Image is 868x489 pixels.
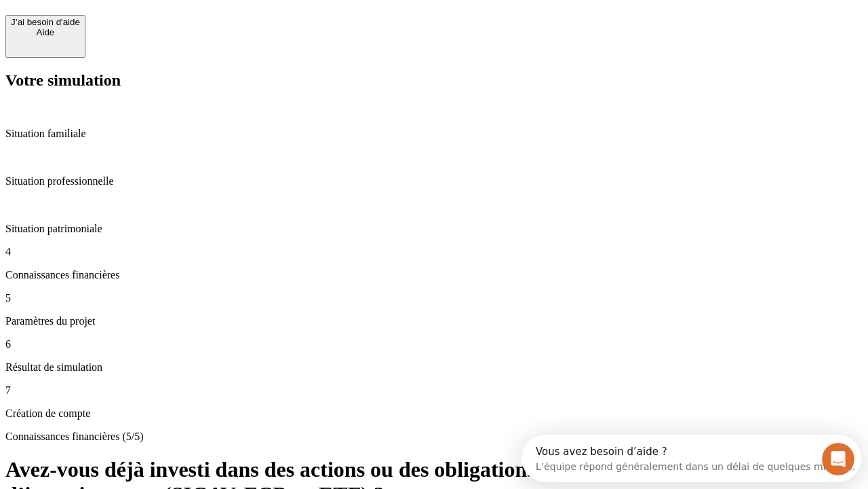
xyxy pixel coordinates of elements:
p: 5 [5,292,863,304]
div: Vous avez besoin d’aide ? [14,12,334,22]
p: Paramètres du projet [5,315,863,327]
p: 7 [5,384,863,397]
div: Ouvrir le Messenger Intercom [5,5,374,43]
iframe: Intercom live chat [822,443,854,475]
p: 6 [5,338,863,350]
p: Création de compte [5,407,863,420]
div: J’ai besoin d'aide [11,17,80,27]
div: Aide [11,27,80,37]
h2: Votre simulation [5,71,863,90]
div: L’équipe répond généralement dans un délai de quelques minutes. [14,22,334,37]
button: J’ai besoin d'aideAide [5,15,85,58]
p: Situation professionnelle [5,175,863,187]
p: Connaissances financières [5,269,863,281]
iframe: Intercom live chat discovery launcher [521,435,861,482]
p: Résultat de simulation [5,361,863,374]
p: Situation patrimoniale [5,223,863,235]
p: Connaissances financières (5/5) [5,431,863,443]
p: 4 [5,246,863,258]
p: Situation familiale [5,128,863,140]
